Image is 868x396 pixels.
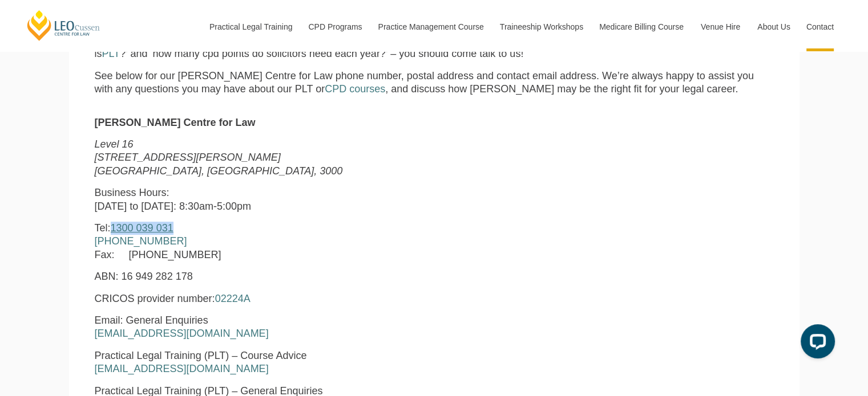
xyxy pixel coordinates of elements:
em: [GEOGRAPHIC_DATA], [GEOGRAPHIC_DATA], 3000 [95,165,343,177]
a: [PERSON_NAME] Centre for Law [26,9,102,42]
a: Practice Management Course [370,2,491,51]
p: Email: General Enquiries [95,314,484,341]
em: Level 16 [95,138,134,150]
p: See below for our [PERSON_NAME] Centre for Law phone number, postal address and contact email add... [95,70,774,96]
a: PLT [102,48,120,59]
strong: [PERSON_NAME] Centre for Law [95,117,256,128]
a: About Us [749,2,798,51]
p: CRICOS provider number: [95,292,484,305]
a: Traineeship Workshops [491,2,591,51]
a: [PHONE_NUMBER] [95,235,187,247]
a: Venue Hire [692,2,749,51]
iframe: LiveChat chat widget [792,320,839,368]
a: 1300 039 031 [111,222,173,234]
p: Tel: Fax: [PHONE_NUMBER] [95,222,484,262]
em: [STREET_ADDRESS][PERSON_NAME] [95,152,281,163]
a: Contact [798,2,842,51]
a: CPD courses [325,83,385,95]
a: Medicare Billing Course [591,2,692,51]
a: CPD Programs [300,2,369,51]
a: [EMAIL_ADDRESS][DOMAIN_NAME] [95,363,269,374]
p: Practical Legal Training (PLT) – Course Advice [95,349,484,376]
p: ABN: 16 949 282 178 [95,270,484,283]
a: Practical Legal Training [201,2,300,51]
p: Business Hours: [DATE] to [DATE]: 8:30am-5:00pm [95,186,484,213]
a: [EMAIL_ADDRESS][DOMAIN_NAME] [95,328,269,339]
a: 02224A [215,293,251,304]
